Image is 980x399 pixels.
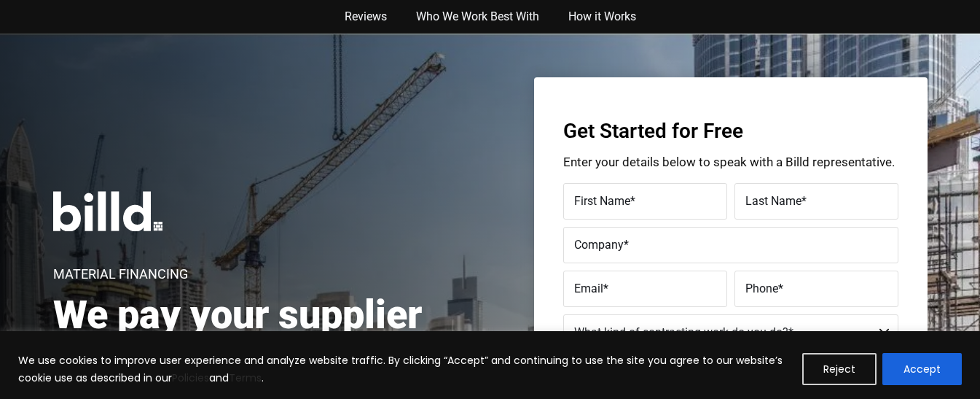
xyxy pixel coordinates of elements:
[574,238,624,252] span: Company
[563,156,898,168] p: Enter your details below to speak with a Billd representative.
[172,371,209,385] a: Policies
[802,353,877,385] button: Reject
[563,121,898,142] h3: Get Started for Free
[745,282,778,295] span: Phone
[574,194,630,208] span: First Name
[18,352,791,387] p: We use cookies to improve user experience and analyze website traffic. By clicking “Accept” and c...
[882,353,962,385] button: Accept
[745,194,801,208] span: Last Name
[53,268,188,281] h1: Material Financing
[229,371,262,385] a: Terms
[574,282,603,295] span: Email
